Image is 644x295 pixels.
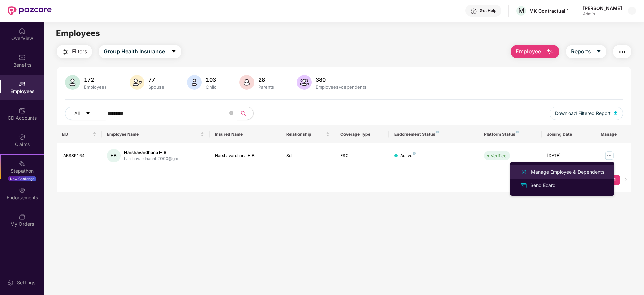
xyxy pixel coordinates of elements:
div: Platform Status [484,132,536,137]
span: right [624,178,628,182]
img: svg+xml;base64,PHN2ZyB4bWxucz0iaHR0cDovL3d3dy53My5vcmcvMjAwMC9zdmciIHhtbG5zOnhsaW5rPSJodHRwOi8vd3... [239,75,254,90]
div: 172 [83,76,108,83]
button: Employee [511,45,559,58]
img: svg+xml;base64,PHN2ZyBpZD0iSGVscC0zMngzMiIgeG1sbnM9Imh0dHA6Ly93d3cudzMub3JnLzIwMDAvc3ZnIiB3aWR0aD... [470,8,477,15]
div: MK Contractual 1 [529,8,569,14]
div: 77 [147,76,166,83]
div: Settings [15,279,37,286]
div: Spouse [147,84,166,90]
button: search [237,107,254,120]
li: 1 [610,175,620,185]
img: svg+xml;base64,PHN2ZyB4bWxucz0iaHR0cDovL3d3dy53My5vcmcvMjAwMC9zdmciIHhtbG5zOnhsaW5rPSJodHRwOi8vd3... [130,75,144,90]
button: Reportscaret-down [566,45,606,58]
img: svg+xml;base64,PHN2ZyB4bWxucz0iaHR0cDovL3d3dy53My5vcmcvMjAwMC9zdmciIHhtbG5zOnhsaW5rPSJodHRwOi8vd3... [297,75,312,90]
span: caret-down [596,49,601,55]
img: svg+xml;base64,PHN2ZyBpZD0iRW1wbG95ZWVzIiB4bWxucz0iaHR0cDovL3d3dy53My5vcmcvMjAwMC9zdmciIHdpZHRoPS... [19,81,26,87]
div: AFSSR164 [63,153,96,159]
div: Endorsement Status [394,132,473,137]
img: svg+xml;base64,PHN2ZyB4bWxucz0iaHR0cDovL3d3dy53My5vcmcvMjAwMC9zdmciIHdpZHRoPSI4IiBoZWlnaHQ9IjgiIH... [516,131,519,133]
img: svg+xml;base64,PHN2ZyB4bWxucz0iaHR0cDovL3d3dy53My5vcmcvMjAwMC9zdmciIHdpZHRoPSI4IiBoZWlnaHQ9IjgiIH... [436,131,439,133]
span: close-circle [229,110,233,117]
span: M [518,7,524,15]
img: svg+xml;base64,PHN2ZyB4bWxucz0iaHR0cDovL3d3dy53My5vcmcvMjAwMC9zdmciIHhtbG5zOnhsaW5rPSJodHRwOi8vd3... [65,75,80,90]
span: All [74,110,80,117]
div: New Challenge [8,176,36,181]
div: ESC [340,153,383,159]
span: EID [62,132,91,137]
img: svg+xml;base64,PHN2ZyB4bWxucz0iaHR0cDovL3d3dy53My5vcmcvMjAwMC9zdmciIHhtbG5zOnhsaW5rPSJodHRwOi8vd3... [614,111,617,115]
img: svg+xml;base64,PHN2ZyB4bWxucz0iaHR0cDovL3d3dy53My5vcmcvMjAwMC9zdmciIHhtbG5zOnhsaW5rPSJodHRwOi8vd3... [546,48,554,56]
span: caret-down [171,49,176,55]
a: 1 [610,175,620,185]
th: Relationship [281,125,335,143]
img: svg+xml;base64,PHN2ZyBpZD0iRW5kb3JzZW1lbnRzIiB4bWxucz0iaHR0cDovL3d3dy53My5vcmcvMjAwMC9zdmciIHdpZH... [19,187,26,194]
img: svg+xml;base64,PHN2ZyBpZD0iQ2xhaW0iIHhtbG5zPSJodHRwOi8vd3d3LnczLm9yZy8yMDAwL3N2ZyIgd2lkdGg9IjIwIi... [19,134,26,140]
div: Self [286,153,329,159]
img: svg+xml;base64,PHN2ZyB4bWxucz0iaHR0cDovL3d3dy53My5vcmcvMjAwMC9zdmciIHdpZHRoPSIyNCIgaGVpZ2h0PSIyNC... [618,48,626,56]
div: Child [204,84,218,90]
li: Next Page [620,175,631,185]
div: Admin [583,11,622,17]
img: svg+xml;base64,PHN2ZyBpZD0iQ0RfQWNjb3VudHMiIGRhdGEtbmFtZT0iQ0QgQWNjb3VudHMiIHhtbG5zPSJodHRwOi8vd3... [19,107,26,114]
th: Insured Name [210,125,281,143]
img: svg+xml;base64,PHN2ZyBpZD0iSG9tZSIgeG1sbnM9Imh0dHA6Ly93d3cudzMub3JnLzIwMDAvc3ZnIiB3aWR0aD0iMjAiIG... [19,28,26,34]
th: EID [57,125,102,143]
img: New Pazcare Logo [8,6,52,15]
span: Employee Name [107,132,199,137]
div: 380 [314,76,368,83]
span: Relationship [286,132,324,137]
span: caret-down [86,111,90,116]
div: Get Help [480,8,496,13]
th: Employee Name [102,125,210,143]
button: Allcaret-down [65,107,106,120]
span: Group Health Insurance [104,47,165,56]
th: Coverage Type [335,125,389,143]
span: Reports [571,47,591,56]
div: Harshavardhana H B [215,153,276,159]
img: svg+xml;base64,PHN2ZyB4bWxucz0iaHR0cDovL3d3dy53My5vcmcvMjAwMC9zdmciIHdpZHRoPSIyNCIgaGVpZ2h0PSIyNC... [62,48,70,56]
div: HB [107,149,121,162]
span: search [237,111,250,116]
img: svg+xml;base64,PHN2ZyB4bWxucz0iaHR0cDovL3d3dy53My5vcmcvMjAwMC9zdmciIHdpZHRoPSIxNiIgaGVpZ2h0PSIxNi... [520,182,527,189]
button: right [620,175,631,185]
span: Download Filtered Report [555,110,611,117]
img: svg+xml;base64,PHN2ZyBpZD0iQmVuZWZpdHMiIHhtbG5zPSJodHRwOi8vd3d3LnczLm9yZy8yMDAwL3N2ZyIgd2lkdGg9Ij... [19,54,26,61]
div: harshavardhanhb2000@gm... [124,156,181,162]
span: close-circle [229,111,233,115]
div: [PERSON_NAME] [583,5,622,11]
button: Download Filtered Report [550,107,623,120]
div: Employees+dependents [314,84,368,90]
th: Joining Date [542,125,595,143]
div: Stepathon [1,168,44,174]
div: Send Ecard [529,182,557,189]
button: Group Health Insurancecaret-down [99,45,181,58]
img: svg+xml;base64,PHN2ZyB4bWxucz0iaHR0cDovL3d3dy53My5vcmcvMjAwMC9zdmciIHdpZHRoPSIyMSIgaGVpZ2h0PSIyMC... [19,160,26,167]
div: Active [400,153,416,159]
img: svg+xml;base64,PHN2ZyBpZD0iU2V0dGluZy0yMHgyMCIgeG1sbnM9Imh0dHA6Ly93d3cudzMub3JnLzIwMDAvc3ZnIiB3aW... [7,279,14,286]
div: Manage Employee & Dependents [530,168,606,176]
img: svg+xml;base64,PHN2ZyB4bWxucz0iaHR0cDovL3d3dy53My5vcmcvMjAwMC9zdmciIHdpZHRoPSI4IiBoZWlnaHQ9IjgiIH... [413,152,416,155]
button: Filters [57,45,92,58]
div: 103 [204,76,218,83]
div: 28 [257,76,275,83]
div: Employees [83,84,108,90]
span: Filters [72,47,87,56]
div: Harshavardhana H B [124,149,181,156]
img: svg+xml;base64,PHN2ZyBpZD0iTXlfT3JkZXJzIiBkYXRhLW5hbWU9Ik15IE9yZGVycyIgeG1sbnM9Imh0dHA6Ly93d3cudz... [19,213,26,220]
div: Parents [257,84,275,90]
div: [DATE] [547,153,590,159]
img: svg+xml;base64,PHN2ZyB4bWxucz0iaHR0cDovL3d3dy53My5vcmcvMjAwMC9zdmciIHhtbG5zOnhsaW5rPSJodHRwOi8vd3... [520,168,528,176]
th: Manage [595,125,631,143]
span: Employee [516,47,541,56]
div: Verified [491,152,507,159]
img: manageButton [604,150,615,161]
span: Employees [56,28,100,38]
img: svg+xml;base64,PHN2ZyBpZD0iRHJvcGRvd24tMzJ4MzIiIHhtbG5zPSJodHRwOi8vd3d3LnczLm9yZy8yMDAwL3N2ZyIgd2... [629,8,635,13]
img: svg+xml;base64,PHN2ZyB4bWxucz0iaHR0cDovL3d3dy53My5vcmcvMjAwMC9zdmciIHhtbG5zOnhsaW5rPSJodHRwOi8vd3... [187,75,202,90]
